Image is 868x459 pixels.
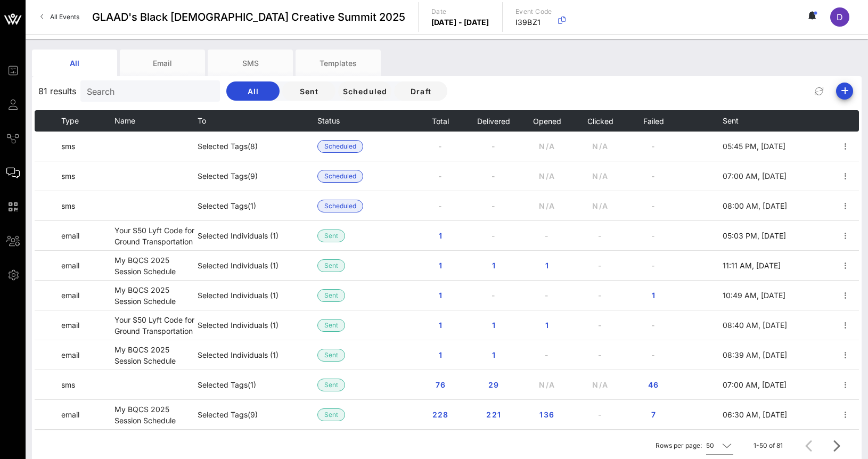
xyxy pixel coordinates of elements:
span: Clicked [587,117,613,126]
span: To [198,116,206,125]
span: 1 [485,321,502,330]
p: I39BZ1 [515,17,552,28]
td: email [61,251,114,281]
p: Event Code [515,6,552,17]
span: Sent [324,319,338,331]
p: [DATE] - [DATE] [431,17,489,28]
span: 46 [645,380,662,389]
span: 08:39 AM, [DATE] [723,350,787,359]
button: 1 [423,286,457,305]
span: 1 [432,321,449,330]
td: Selected Tags (9) [198,161,317,191]
button: Scheduled [338,81,391,101]
span: GLAAD's Black [DEMOGRAPHIC_DATA] Creative Summit 2025 [92,9,405,25]
span: 228 [432,410,449,419]
button: 76 [423,375,457,395]
span: Type [61,116,79,125]
th: Type [61,110,114,132]
div: 50 [706,441,714,450]
a: All Events [34,9,86,26]
span: 1 [432,291,449,300]
p: Date [431,6,489,17]
span: All Events [50,13,79,21]
span: Sent [324,349,338,361]
td: Your $50 Lyft Code for Ground Transportation [114,310,198,340]
button: Draft [394,81,447,101]
span: Scheduled [324,200,356,212]
button: Next page [826,436,846,455]
span: 1 [432,261,449,270]
th: Name [114,110,198,132]
span: Name [114,116,135,125]
td: email [61,281,114,310]
div: All [32,50,117,76]
div: 1-50 of 81 [754,441,783,450]
td: sms [61,132,114,161]
button: Delivered [477,110,510,132]
span: 1 [432,231,449,240]
td: Selected Individuals (1) [198,221,317,251]
button: 1 [423,346,457,365]
button: 136 [530,405,564,424]
span: 1 [538,261,555,270]
span: 07:00 AM, [DATE] [723,380,787,389]
td: Selected Tags (1) [198,191,317,221]
div: 50Rows per page: [706,437,733,454]
button: Opened [533,110,561,132]
button: Failed [643,110,664,132]
button: 1 [423,226,457,245]
div: D [830,7,849,27]
th: Clicked [574,110,627,132]
td: email [61,221,114,251]
span: Total [431,117,449,126]
div: SMS [208,50,293,76]
span: Opened [533,117,561,126]
button: 1 [477,316,511,335]
span: 7 [645,410,662,419]
td: Selected Individuals (1) [198,310,317,340]
span: 81 results [38,85,76,97]
th: Total [414,110,467,132]
button: 29 [477,375,511,395]
span: Sent [324,260,338,272]
th: Opened [520,110,574,132]
button: 1 [477,346,511,365]
span: All [235,87,271,96]
td: email [61,340,114,370]
td: Selected Individuals (1) [198,251,317,281]
button: Clicked [587,110,613,132]
th: Failed [627,110,680,132]
td: My BQCS 2025 Session Schedule [114,281,198,310]
th: Delivered [467,110,520,132]
th: Status [317,110,371,132]
td: My BQCS 2025 Session Schedule [114,340,198,370]
td: Your $50 Lyft Code for Ground Transportation [114,221,198,251]
span: Sent [324,290,338,301]
span: 06:30 AM, [DATE] [723,410,787,419]
span: Delivered [477,117,510,126]
span: 1 [485,350,502,359]
button: Total [431,110,449,132]
td: Selected Individuals (1) [198,281,317,310]
span: 10:49 AM, [DATE] [723,291,785,300]
span: 05:03 PM, [DATE] [723,231,786,240]
span: 221 [485,410,502,419]
span: Sent [324,409,338,421]
span: 08:00 AM, [DATE] [723,201,787,210]
button: 1 [636,286,670,305]
span: Scheduled [324,170,356,182]
button: 7 [636,405,670,424]
span: Draft [403,87,439,96]
span: 136 [538,410,555,419]
td: Selected Tags (9) [198,400,317,430]
td: Selected Individuals (1) [198,340,317,370]
button: 46 [636,375,670,395]
td: email [61,310,114,340]
td: Selected Tags (1) [198,370,317,400]
span: 76 [432,380,449,389]
div: Email [120,50,205,76]
span: Sent [291,87,327,96]
span: 05:45 PM, [DATE] [723,142,785,151]
button: 1 [530,256,564,275]
span: 1 [485,261,502,270]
